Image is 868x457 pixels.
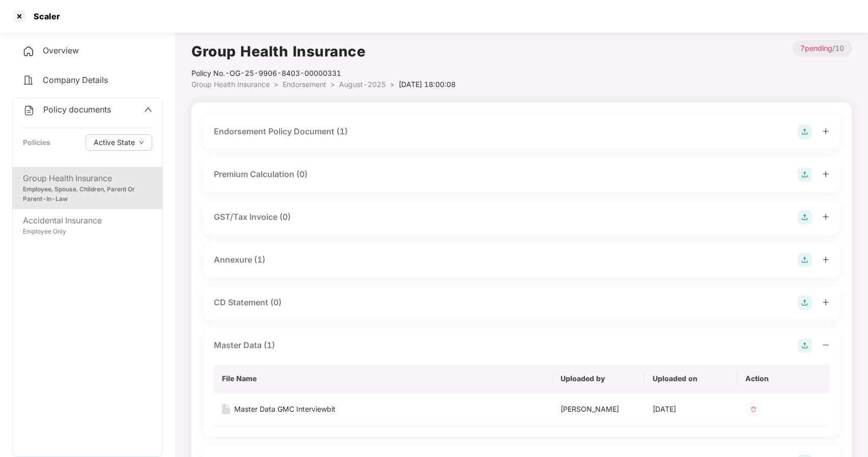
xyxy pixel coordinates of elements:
[552,365,645,393] th: Uploaded by
[214,125,348,138] div: Endorsement Policy Document (1)
[23,214,152,227] div: Accidental Insurance
[222,404,230,414] img: svg+xml;base64,PHN2ZyB4bWxucz0iaHR0cDovL3d3dy53My5vcmcvMjAwMC9zdmciIHdpZHRoPSIxNiIgaGVpZ2h0PSIyMC...
[330,80,335,89] span: >
[800,44,832,52] span: 7 pending
[793,40,852,56] p: / 10
[94,137,135,148] span: Active State
[22,74,35,87] img: svg+xml;base64,PHN2ZyB4bWxucz0iaHR0cDovL3d3dy53My5vcmcvMjAwMC9zdmciIHdpZHRoPSIyNCIgaGVpZ2h0PSIyNC...
[798,167,812,182] img: svg+xml;base64,PHN2ZyB4bWxucz0iaHR0cDovL3d3dy53My5vcmcvMjAwMC9zdmciIHdpZHRoPSIyOCIgaGVpZ2h0PSIyOC...
[191,68,456,79] div: Policy No.- OG-25-9906-8403-00000331
[86,134,152,151] button: Active Statedown
[23,104,35,117] img: svg+xml;base64,PHN2ZyB4bWxucz0iaHR0cDovL3d3dy53My5vcmcvMjAwMC9zdmciIHdpZHRoPSIyNCIgaGVpZ2h0PSIyNC...
[798,210,812,224] img: svg+xml;base64,PHN2ZyB4bWxucz0iaHR0cDovL3d3dy53My5vcmcvMjAwMC9zdmciIHdpZHRoPSIyOCIgaGVpZ2h0PSIyOC...
[798,253,812,267] img: svg+xml;base64,PHN2ZyB4bWxucz0iaHR0cDovL3d3dy53My5vcmcvMjAwMC9zdmciIHdpZHRoPSIyOCIgaGVpZ2h0PSIyOC...
[645,365,737,393] th: Uploaded on
[745,401,762,417] img: svg+xml;base64,PHN2ZyB4bWxucz0iaHR0cDovL3d3dy53My5vcmcvMjAwMC9zdmciIHdpZHRoPSIzMiIgaGVpZ2h0PSIzMi...
[214,253,265,266] div: Annexure (1)
[214,296,282,309] div: CD Statement (0)
[22,45,35,58] img: svg+xml;base64,PHN2ZyB4bWxucz0iaHR0cDovL3d3dy53My5vcmcvMjAwMC9zdmciIHdpZHRoPSIyNCIgaGVpZ2h0PSIyNC...
[43,104,111,115] span: Policy documents
[822,299,829,306] span: plus
[27,11,60,21] div: Scaler
[822,213,829,220] span: plus
[390,80,395,89] span: >
[234,404,335,415] div: Master Data GMC Interviewbit
[23,185,152,204] div: Employee, Spouse, Children, Parent Or Parent-In-Law
[214,339,275,352] div: Master Data (1)
[214,211,291,223] div: GST/Tax Invoice (0)
[798,338,812,353] img: svg+xml;base64,PHN2ZyB4bWxucz0iaHR0cDovL3d3dy53My5vcmcvMjAwMC9zdmciIHdpZHRoPSIyOCIgaGVpZ2h0PSIyOC...
[283,80,326,89] span: Endorsement
[43,45,79,55] span: Overview
[144,105,152,113] span: up
[23,137,50,148] div: Policies
[23,172,152,185] div: Group Health Insurance
[737,365,829,393] th: Action
[798,296,812,310] img: svg+xml;base64,PHN2ZyB4bWxucz0iaHR0cDovL3d3dy53My5vcmcvMjAwMC9zdmciIHdpZHRoPSIyOCIgaGVpZ2h0PSIyOC...
[214,365,552,393] th: File Name
[822,341,829,349] span: minus
[798,125,812,139] img: svg+xml;base64,PHN2ZyB4bWxucz0iaHR0cDovL3d3dy53My5vcmcvMjAwMC9zdmciIHdpZHRoPSIyOCIgaGVpZ2h0PSIyOC...
[822,170,829,178] span: plus
[339,80,386,89] span: August-2025
[822,256,829,263] span: plus
[399,80,456,89] span: [DATE] 18:00:08
[561,404,636,415] div: [PERSON_NAME]
[653,404,729,415] div: [DATE]
[822,128,829,135] span: plus
[23,227,152,237] div: Employee Only
[274,80,278,89] span: >
[191,80,270,89] span: Group Health Insurance
[191,40,456,63] h1: Group Health Insurance
[214,168,307,181] div: Premium Calculation (0)
[43,75,108,85] span: Company Details
[139,140,144,146] span: down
